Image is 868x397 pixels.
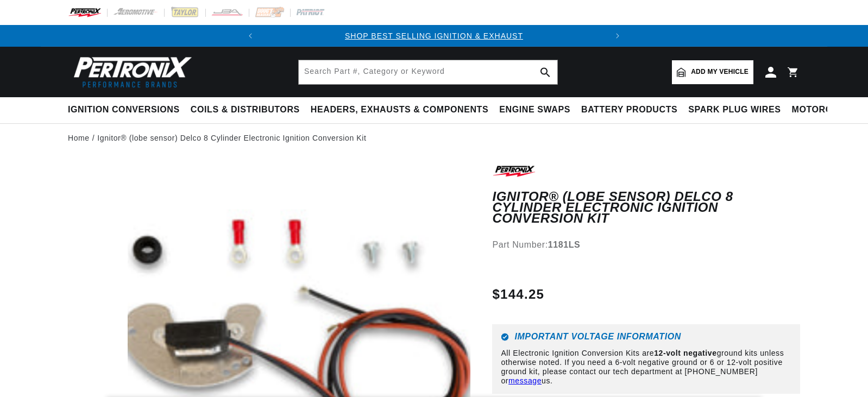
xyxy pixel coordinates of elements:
[261,30,607,42] div: Announcement
[41,25,827,47] slideshow-component: Translation missing: en.sections.announcements.announcement_bar
[508,376,542,385] a: message
[787,97,862,123] summary: Motorcycle
[494,97,576,123] summary: Engine Swaps
[654,349,716,357] strong: 12-volt negative
[499,104,570,116] span: Engine Swaps
[792,104,857,116] span: Motorcycle
[311,104,488,116] span: Headers, Exhausts & Components
[533,60,557,84] button: search button
[240,25,261,47] button: Translation missing: en.sections.announcements.previous_announcement
[185,97,305,123] summary: Coils & Distributors
[305,97,494,123] summary: Headers, Exhausts & Components
[97,132,366,144] a: Ignitor® (lobe sensor) Delco 8 Cylinder Electronic Ignition Conversion Kit
[68,97,185,123] summary: Ignition Conversions
[683,97,786,123] summary: Spark Plug Wires
[548,240,581,249] strong: 1181LS
[576,97,683,123] summary: Battery Products
[68,53,193,91] img: Pertronix
[688,104,781,116] span: Spark Plug Wires
[501,349,791,385] p: All Electronic Ignition Conversion Kits are ground kits unless otherwise noted. If you need a 6-v...
[68,104,180,116] span: Ignition Conversions
[492,238,800,252] div: Part Number:
[672,60,753,84] a: Add my vehicle
[345,31,523,40] a: SHOP BEST SELLING IGNITION & EXHAUST
[501,333,791,341] h6: Important Voltage Information
[492,285,544,304] span: $144.25
[68,132,800,144] nav: breadcrumbs
[607,25,628,47] button: Translation missing: en.sections.announcements.next_announcement
[68,132,90,144] a: Home
[299,60,557,84] input: Search Part #, Category or Keyword
[492,191,800,224] h1: Ignitor® (lobe sensor) Delco 8 Cylinder Electronic Ignition Conversion Kit
[191,104,300,116] span: Coils & Distributors
[691,67,749,77] span: Add my vehicle
[261,30,607,42] div: 1 of 2
[581,104,677,116] span: Battery Products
